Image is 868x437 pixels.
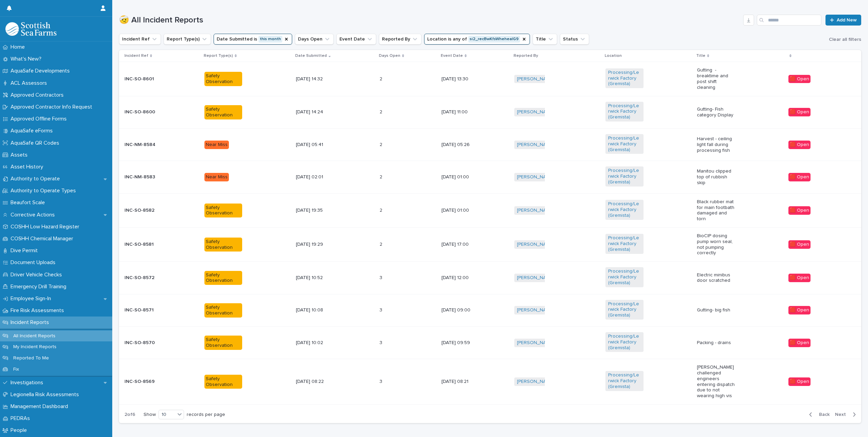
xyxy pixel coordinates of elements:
[8,427,32,434] p: People
[757,15,821,26] input: Search
[119,34,161,45] button: Incident Ref
[8,188,81,194] p: Authority to Operate Types
[296,208,334,213] p: [DATE] 19:35
[788,306,811,314] div: 🟥 Open
[119,15,740,25] h1: 🤕 All Incident Reports
[119,406,141,423] p: 2 of 6
[214,34,292,45] button: Date Submitted
[204,204,242,218] div: Safety Observation
[8,92,69,98] p: Approved Contractors
[8,152,33,158] p: Assets
[295,34,334,45] button: Days Open
[8,80,52,86] p: ACL Assessors
[837,18,857,22] span: Add New
[788,75,811,83] div: 🟥 Open
[380,173,384,180] p: 2
[517,307,554,313] a: [PERSON_NAME]
[608,269,640,286] a: Processing/Lerwick Factory (Gremista)
[697,365,735,399] p: [PERSON_NAME] challenged engineers entering dispatch due to not wearing high vis
[119,359,861,405] tr: INC-SO-8569Safety Observation[DATE] 08:2233 [DATE] 08:21[PERSON_NAME] Processing/Lerwick Factory ...
[124,340,162,346] p: INC-SO-8570
[204,375,242,389] div: Safety Observation
[164,34,211,45] button: Report Type(s)
[608,235,640,252] a: Processing/Lerwick Factory (Gremista)
[8,272,67,278] p: Driver Vehicle Checks
[8,391,84,398] p: Legionella Risk Assessments
[441,379,479,385] p: [DATE] 08:21
[124,109,162,115] p: INC-SO-8600
[119,62,861,96] tr: INC-SO-8601Safety Observation[DATE] 14:3222 [DATE] 13:30[PERSON_NAME] Processing/Lerwick Factory ...
[517,275,554,281] a: [PERSON_NAME]
[8,344,62,350] p: My Incident Reports
[380,206,384,213] p: 2
[697,107,735,118] p: Gutting- Fish category Display
[697,272,735,284] p: Electric minibus door scratched
[5,22,56,36] img: bPIBxiqnSb2ggTQWdOVV
[124,52,148,60] p: Incident Ref
[159,411,175,418] div: 10
[296,109,334,115] p: [DATE] 14:24
[8,164,49,170] p: Asset History
[533,34,557,45] button: Title
[8,140,65,146] p: AquaSafe QR Codes
[608,70,640,87] a: Processing/Lerwick Factory (Gremista)
[119,96,861,128] tr: INC-SO-8600Safety Observation[DATE] 14:2422 [DATE] 11:00[PERSON_NAME] Processing/Lerwick Factory ...
[296,275,334,281] p: [DATE] 10:52
[441,307,479,313] p: [DATE] 09:00
[296,142,334,148] p: [DATE] 05:41
[697,136,735,153] p: Harvest - ceiling light fall during processing fish
[8,333,61,339] p: All Incident Reports
[295,52,327,60] p: Date Submitted
[380,274,384,281] p: 3
[124,142,162,148] p: INC-NM-8584
[8,307,69,314] p: Fire Risk Assessments
[697,340,735,346] p: Packing - drains
[8,367,24,372] p: Fix
[124,174,162,180] p: INC-NM-8583
[124,307,162,313] p: INC-SO-8571
[204,336,242,350] div: Safety Observation
[8,403,73,410] p: Management Dashboard
[441,340,479,346] p: [DATE] 09:59
[788,339,811,347] div: 🟥 Open
[788,377,811,386] div: 🟥 Open
[380,141,384,148] p: 2
[514,52,538,60] p: Reported By
[380,306,384,313] p: 3
[119,294,861,326] tr: INC-SO-8571Safety Observation[DATE] 10:0833 [DATE] 09:00[PERSON_NAME] Processing/Lerwick Factory ...
[124,76,162,82] p: INC-SO-8601
[8,236,79,242] p: COSHH Chemical Manager
[296,76,334,82] p: [DATE] 14:32
[8,319,54,326] p: Incident Reports
[424,34,530,45] button: Location
[8,284,72,290] p: Emergency Drill Training
[8,415,35,422] p: PEDRAs
[8,295,56,302] p: Employee Sign-In
[441,52,463,60] p: Event Date
[8,247,43,254] p: Dive Permit
[517,208,554,213] a: [PERSON_NAME]
[8,212,60,218] p: Corrective Actions
[697,233,735,256] p: BioCIP dosing pump worn seal, not pumping correctly
[8,68,75,74] p: AquaSafe Developments
[696,52,705,60] p: Title
[119,262,861,294] tr: INC-SO-8572Safety Observation[DATE] 10:5233 [DATE] 12:00[PERSON_NAME] Processing/Lerwick Factory ...
[8,176,65,182] p: Authority to Operate
[336,34,376,45] button: Event Date
[296,174,334,180] p: [DATE] 02:01
[608,103,640,120] a: Processing/Lerwick Factory (Gremista)
[441,208,479,213] p: [DATE] 01:00
[788,108,811,116] div: 🟥 Open
[8,355,54,361] p: Reported To Me
[826,34,861,45] button: Clear all filters
[804,411,832,418] button: Back
[697,199,735,222] p: Black rubber mat for main footbath damaged and torn
[204,72,242,86] div: Safety Observation
[8,259,61,266] p: Document Uploads
[124,379,162,385] p: INC-SO-8569
[829,37,861,42] span: Clear all filters
[560,34,589,45] button: Status
[204,141,229,149] div: Near Miss
[825,15,861,26] a: Add New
